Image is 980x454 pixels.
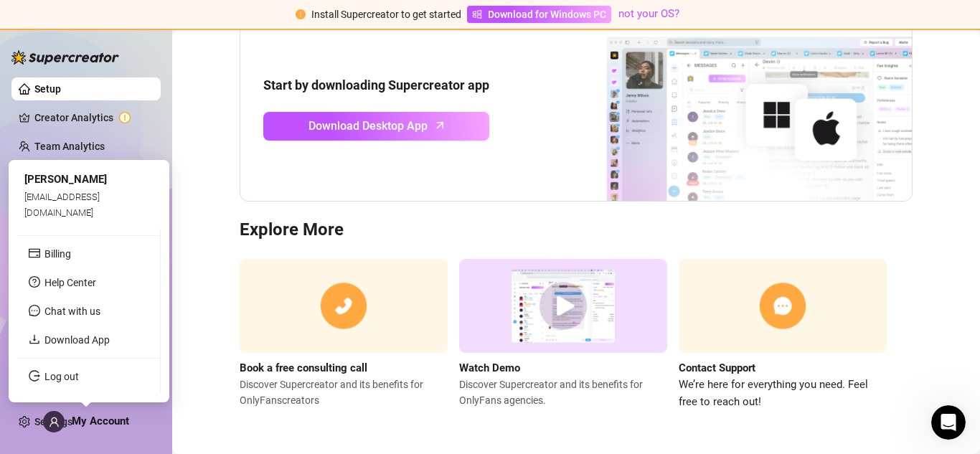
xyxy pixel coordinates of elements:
strong: Start by downloading Supercreator app [263,77,489,93]
span: message [29,305,40,316]
li: Billing [17,242,160,265]
span: Discover Supercreator and its benefits for OnlyFans agencies. [459,377,667,408]
span: exclamation-circle [296,9,306,19]
a: Log out [44,371,79,382]
a: Team Analytics [34,141,105,152]
strong: Contact Support [679,361,755,374]
span: [EMAIL_ADDRESS][DOMAIN_NAME] [24,191,100,217]
a: Settings [34,416,72,427]
a: Creator Analytics exclamation-circle [34,106,149,129]
span: Chat with us [44,306,100,317]
a: Setup [34,83,61,95]
span: Download Desktop App [308,117,428,135]
a: Billing [44,248,71,260]
span: user [49,417,60,427]
span: Install Supercreator to get started [311,9,461,20]
span: Download for Windows PC [488,6,606,22]
iframe: Intercom live chat [931,405,966,440]
a: Book a free consulting callDiscover Supercreator and its benefits for OnlyFanscreators [240,259,448,410]
a: Download Desktop Apparrow-up [263,112,489,141]
a: Download App [44,334,110,346]
a: not your OS? [618,7,679,20]
strong: Book a free consulting call [240,361,367,374]
li: Log out [17,365,160,388]
img: download app [553,15,912,202]
img: contact support [679,259,887,353]
span: windows [472,9,482,19]
span: My Account [72,415,129,427]
span: Discover Supercreator and its benefits for OnlyFans creators [240,377,448,408]
img: supercreator demo [459,259,667,353]
span: We’re here for everything you need. Feel free to reach out! [679,377,887,410]
h3: Explore More [240,219,913,242]
a: Download for Windows PC [467,6,611,23]
img: consulting call [240,259,448,353]
img: logo-BBDzfeDw.svg [11,50,119,65]
a: Watch DemoDiscover Supercreator and its benefits for OnlyFans agencies. [459,259,667,410]
span: [PERSON_NAME] [24,173,107,186]
a: Help Center [44,277,96,288]
span: arrow-up [432,117,448,133]
strong: Watch Demo [459,361,520,374]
